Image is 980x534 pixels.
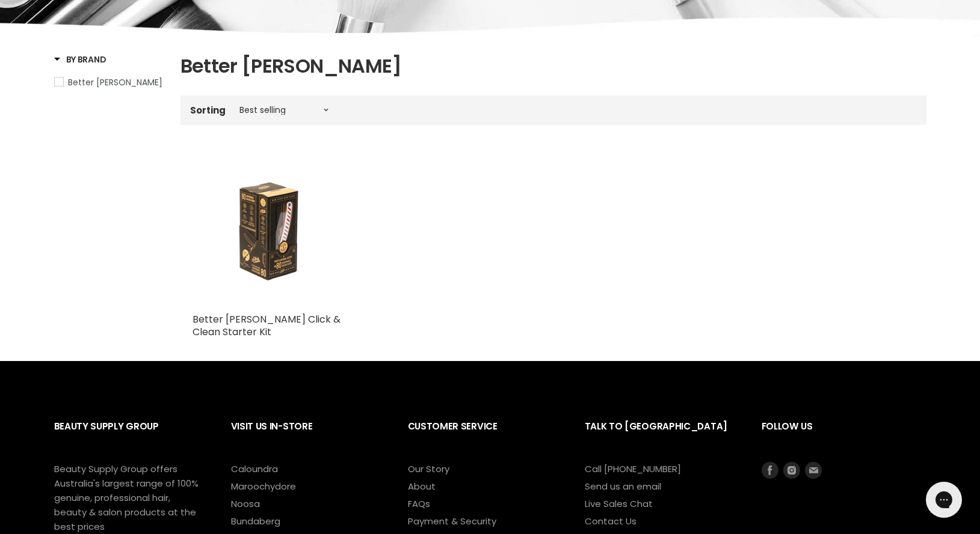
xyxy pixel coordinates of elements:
[193,312,341,339] a: Better [PERSON_NAME] Click & Clean Starter Kit
[408,497,430,510] a: FAQs
[190,105,226,115] label: Sorting
[193,164,346,296] img: Better Barber Click & Clean Starter Kit
[231,480,296,493] a: Maroochydore
[585,515,636,527] a: Contact Us
[54,462,199,534] p: Beauty Supply Group offers Australia's largest range of 100% genuine, professional hair, beauty &...
[585,497,653,510] a: Live Sales Chat
[68,76,162,88] span: Better [PERSON_NAME]
[231,411,384,461] h2: Visit Us In-Store
[231,497,260,510] a: Noosa
[231,515,280,527] a: Bundaberg
[585,463,681,475] a: Call [PHONE_NUMBER]
[231,463,278,475] a: Caloundra
[54,411,207,461] h2: Beauty Supply Group
[54,76,165,89] a: Better Barber
[180,53,926,79] h1: Better [PERSON_NAME]
[920,478,968,522] iframe: Gorgias live chat messenger
[585,411,738,461] h2: Talk to [GEOGRAPHIC_DATA]
[193,154,346,307] a: Better Barber Click & Clean Starter Kit
[408,463,449,475] a: Our Story
[54,53,106,65] h3: By Brand
[585,480,661,493] a: Send us an email
[408,515,496,527] a: Payment & Security
[408,411,561,461] h2: Customer Service
[762,411,926,461] h2: Follow us
[408,480,436,493] a: About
